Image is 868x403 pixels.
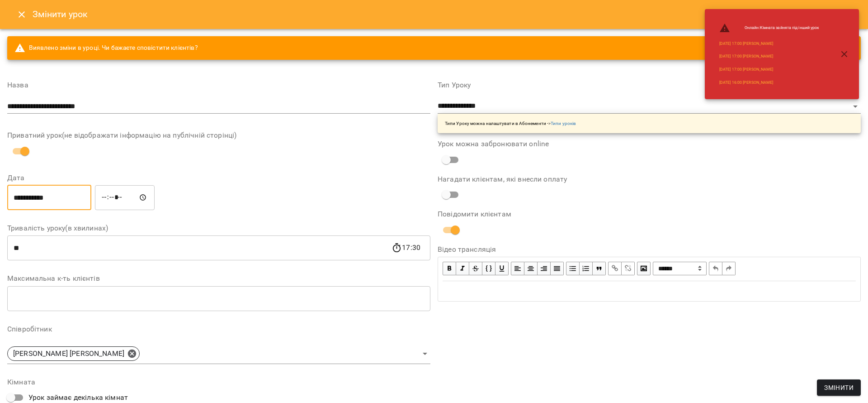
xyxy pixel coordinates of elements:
[7,82,430,89] label: Назва
[824,382,854,393] span: Змінити
[524,262,538,275] button: Align Center
[709,262,722,275] button: Undo
[722,262,736,275] button: Redo
[817,379,861,396] button: Змінити
[7,326,430,333] label: Співробітник
[28,392,128,403] span: Урок займає декілька кімнат
[7,275,430,282] label: Максимальна к-ть клієнтів
[719,53,773,59] a: [DATE] 17:00 [PERSON_NAME]
[593,262,606,275] button: Blockquote
[439,282,860,301] div: Edit text
[445,120,576,127] p: Типи Уроку можна налаштувати в Абонементи ->
[712,19,826,37] li: Онлайн : Кімната зайнята під інший урок
[719,80,773,86] a: [DATE] 16:00 [PERSON_NAME]
[438,246,861,253] label: Відео трансляція
[538,262,551,275] button: Align Right
[7,379,430,386] label: Кімната
[495,262,509,275] button: Underline
[511,262,524,275] button: Align Left
[469,262,482,275] button: Strikethrough
[438,140,861,148] label: Урок можна забронювати online
[7,174,430,182] label: Дата
[551,121,576,126] a: Типи уроків
[33,7,88,21] h6: Змінити урок
[551,262,564,275] button: Align Justify
[7,225,430,232] label: Тривалість уроку(в хвилинах)
[7,132,430,139] label: Приватний урок(не відображати інформацію на публічній сторінці)
[608,262,622,275] button: Link
[443,262,456,275] button: Bold
[580,262,593,275] button: OL
[438,82,861,89] label: Тип Уроку
[566,262,580,275] button: UL
[719,67,773,72] a: [DATE] 17:00 [PERSON_NAME]
[719,41,773,47] a: [DATE] 17:00 [PERSON_NAME]
[438,211,861,218] label: Повідомити клієнтам
[653,262,707,275] span: Normal
[456,262,469,275] button: Italic
[622,262,635,275] button: Remove Link
[637,262,651,275] button: Image
[653,262,707,275] select: Block type
[7,346,140,361] div: [PERSON_NAME] [PERSON_NAME]
[7,344,430,364] div: [PERSON_NAME] [PERSON_NAME]
[14,43,198,53] span: Виявлено зміни в уроці. Чи бажаєте сповістити клієнтів?
[11,4,33,25] button: Close
[13,348,124,359] p: [PERSON_NAME] [PERSON_NAME]
[482,262,495,275] button: Monospace
[438,176,861,183] label: Нагадати клієнтам, які внесли оплату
